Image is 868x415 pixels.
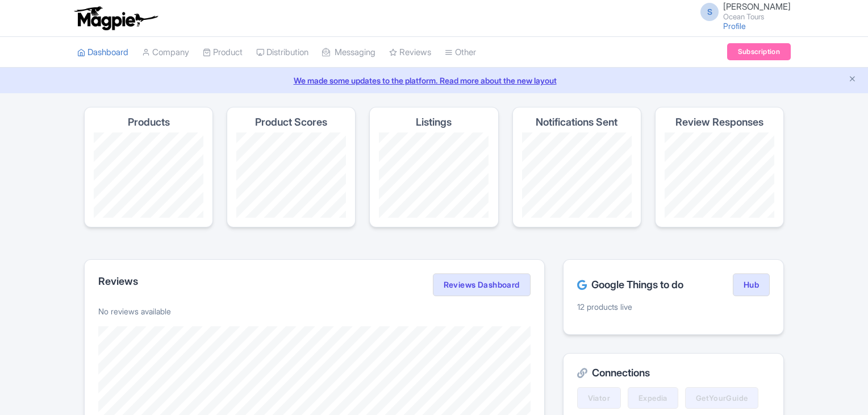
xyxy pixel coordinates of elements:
[7,74,861,86] a: We made some updates to the platform. Read more about the new layout
[628,387,678,409] a: Expedia
[203,37,243,68] a: Product
[98,305,531,317] p: No reviews available
[322,37,375,68] a: Messaging
[416,117,452,128] h4: Listings
[727,43,791,60] a: Subscription
[445,37,476,68] a: Other
[77,37,128,68] a: Dashboard
[577,387,621,409] a: Viator
[723,13,791,20] small: Ocean Tours
[733,273,770,296] a: Hub
[72,6,160,31] img: logo-ab69f6fb50320c5b225c76a69d11143b.png
[577,367,770,379] h2: Connections
[577,279,683,290] h2: Google Things to do
[142,37,189,68] a: Company
[723,21,746,31] a: Profile
[128,117,170,128] h4: Products
[848,73,857,86] button: Close announcement
[577,301,770,313] p: 12 products live
[685,387,759,409] a: GetYourGuide
[256,37,308,68] a: Distribution
[675,117,763,128] h4: Review Responses
[433,273,531,296] a: Reviews Dashboard
[98,276,138,287] h2: Reviews
[255,117,327,128] h4: Product Scores
[694,2,791,20] a: S [PERSON_NAME] Ocean Tours
[700,3,719,21] span: S
[536,117,617,128] h4: Notifications Sent
[723,1,791,12] span: [PERSON_NAME]
[389,37,431,68] a: Reviews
